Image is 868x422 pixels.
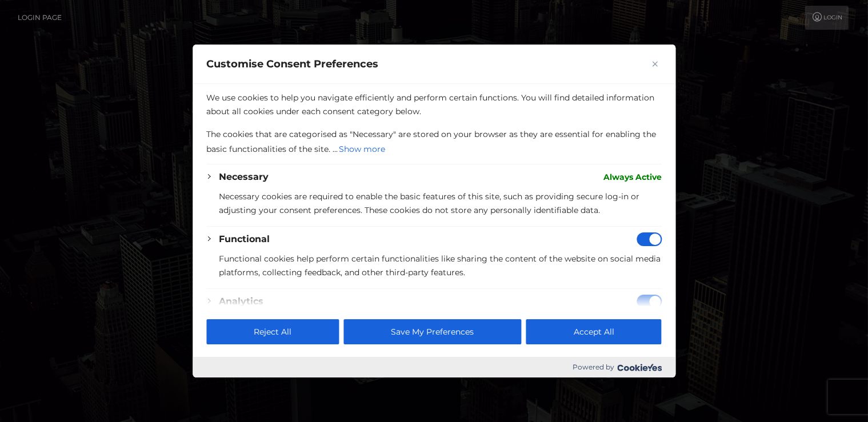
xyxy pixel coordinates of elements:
p: The cookies that are categorised as "Necessary" are stored on your browser as they are essential ... [206,127,662,157]
p: Functional cookies help perform certain functionalities like sharing the content of the website o... [219,252,662,279]
button: Save My Preferences [343,319,521,344]
div: Customise Consent Preferences [193,45,675,378]
p: We use cookies to help you navigate efficiently and perform certain functions. You will find deta... [206,91,662,118]
input: Disable Functional [637,232,662,246]
button: Close [648,57,662,71]
img: Cookieyes logo [617,364,662,371]
img: Close [652,61,658,67]
button: Accept All [526,319,662,344]
button: Show more [338,141,386,157]
button: Reject All [206,319,339,344]
p: Necessary cookies are required to enable the basic features of this site, such as providing secur... [219,190,662,217]
button: Necessary [219,170,269,184]
button: Functional [219,232,270,246]
span: Customise Consent Preferences [206,57,378,71]
div: Powered by [193,357,675,377]
span: Always Active [603,170,662,184]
